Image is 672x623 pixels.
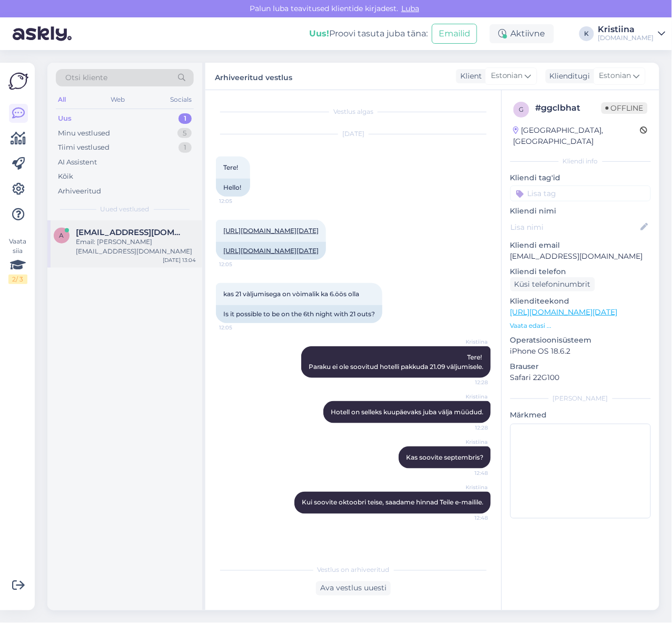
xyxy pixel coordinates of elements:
[601,102,648,114] span: Offline
[215,69,292,83] label: Arhiveeritud vestlus
[510,361,651,372] p: Brauser
[598,25,666,42] a: Kristiina[DOMAIN_NAME]
[456,71,482,82] div: Klient
[448,424,488,432] span: 12:28
[579,26,594,41] div: K
[490,24,554,43] div: Aktiivne
[60,231,64,239] span: A
[219,324,259,332] span: 12:05
[510,296,651,307] p: Klienditeekond
[398,4,422,13] span: Luba
[65,72,107,83] span: Otsi kliente
[510,206,651,217] p: Kliendi nimi
[536,102,601,114] div: # ggclbhat
[510,372,651,383] p: Safari 22G100
[448,514,488,522] span: 12:48
[168,93,194,106] div: Socials
[519,105,524,113] span: g
[8,71,28,91] img: Askly Logo
[448,378,488,386] span: 12:28
[223,247,319,255] a: [URL][DOMAIN_NAME][DATE]
[448,393,488,401] span: Kristiina
[432,24,477,44] button: Emailid
[510,277,595,291] div: Küsi telefoninumbrit
[58,142,110,153] div: Tiimi vestlused
[58,171,73,182] div: Kõik
[510,251,651,262] p: [EMAIL_ADDRESS][DOMAIN_NAME]
[216,179,250,197] div: Hello!
[309,27,428,40] div: Proovi tasuta juba täna:
[510,394,651,403] div: [PERSON_NAME]
[331,408,483,416] span: Hotell on selleks kuupäevaks juba välja müüdud.
[448,338,488,346] span: Kristiina
[406,453,483,461] span: Kas soovite septembris?
[510,307,618,317] a: [URL][DOMAIN_NAME][DATE]
[216,129,491,139] div: [DATE]
[511,221,639,233] input: Lisa nimi
[163,256,196,264] div: [DATE] 13:04
[599,70,631,82] span: Estonian
[101,205,150,214] span: Uued vestlused
[318,566,390,575] span: Vestlus on arhiveeritud
[598,25,654,34] div: Kristiina
[8,275,27,284] div: 2 / 3
[58,186,101,197] div: Arhiveeritud
[302,499,483,507] span: Kui soovite oktoobri teise, saadame hinnad Teile e-mailile.
[56,93,68,106] div: All
[109,93,127,106] div: Web
[448,469,488,477] span: 12:48
[76,237,196,256] div: Email: [PERSON_NAME][EMAIL_ADDRESS][DOMAIN_NAME]
[510,186,651,201] input: Lisa tag
[58,128,110,139] div: Minu vestlused
[179,113,192,124] div: 1
[510,335,651,346] p: Operatsioonisüsteem
[309,28,329,38] b: Uus!
[216,107,491,116] div: Vestlus algas
[58,113,72,124] div: Uus
[177,128,192,139] div: 5
[223,290,359,298] span: kas 21 vàljumisega on vòimalik ka 6.öös olla
[448,483,488,491] span: Kristiina
[510,346,651,357] p: iPhone OS 18.6.2
[216,305,382,323] div: Is it possible to be on the 6th night with 21 outs?
[219,260,259,268] span: 12:05
[58,157,97,168] div: AI Assistent
[223,227,319,235] a: [URL][DOMAIN_NAME][DATE]
[510,240,651,251] p: Kliendi email
[510,410,651,421] p: Märkmed
[179,142,192,153] div: 1
[76,228,185,237] span: Angelafedossovski@outlook.com
[598,34,654,42] div: [DOMAIN_NAME]
[546,71,590,82] div: Klienditugi
[510,266,651,277] p: Kliendi telefon
[223,163,238,171] span: Tere!
[219,197,259,205] span: 12:05
[491,70,523,82] span: Estonian
[316,581,391,596] div: Ava vestlus uuesti
[510,321,651,330] p: Vaata edasi ...
[510,172,651,183] p: Kliendi tag'id
[513,125,640,147] div: [GEOGRAPHIC_DATA], [GEOGRAPHIC_DATA]
[8,237,27,284] div: Vaata siia
[510,157,651,166] div: Kliendi info
[448,438,488,446] span: Kristiina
